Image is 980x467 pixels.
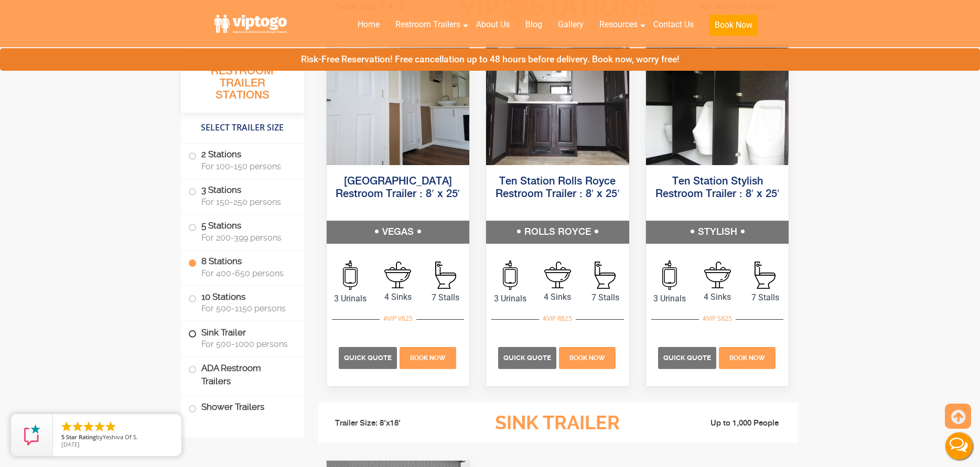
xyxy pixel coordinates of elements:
[61,434,173,441] span: by
[658,352,718,362] a: Quick Quote
[327,221,470,244] h5: VEGAS
[544,262,571,288] img: an icon of sink
[344,354,392,362] span: Quick Quote
[66,433,96,441] span: Star Rating
[496,176,620,200] a: Ten Station Rolls Royce Restroom Trailer : 8′ x 25′
[188,357,297,393] label: ADA Restroom Trailers
[486,292,534,305] span: 3 Urinals
[729,354,765,362] span: Book Now
[435,262,456,289] img: an icon of stall
[645,13,702,36] a: Contact Us
[93,420,106,433] li: 
[188,321,297,354] label: Sink Trailer
[201,339,292,349] span: For 500-1000 persons
[938,425,980,467] button: Live Chat
[741,291,789,304] span: 7 Stalls
[581,291,629,304] span: 7 Stalls
[534,291,581,303] span: 4 Sinks
[646,292,694,305] span: 3 Urinals
[468,13,518,36] a: About Us
[201,268,292,278] span: For 400-650 persons
[188,179,297,212] label: 3 Stations
[201,197,292,207] span: For 150-250 persons
[503,260,518,290] img: an icon of urinal
[539,312,576,325] div: #VIP R825
[673,417,790,430] li: Up to 1,000 People
[339,352,399,362] a: Quick Quote
[188,396,297,419] label: Shower Trailers
[422,291,469,304] span: 7 Stalls
[655,176,780,200] a: Ten Station Stylish Restroom Trailer : 8′ x 25′
[709,15,758,36] button: Book Now
[327,45,470,165] img: A front view of trailer booth with ten restrooms, and two doors with male and female sign on them
[343,260,358,290] img: an icon of urinal
[181,118,304,138] h4: Select Trailer Size
[410,354,446,362] span: Book Now
[591,13,645,36] a: Resources
[503,354,551,362] span: Quick Quote
[387,13,468,36] a: Restroom Trailers
[103,433,138,441] span: Yeshiva Of S.
[694,291,741,303] span: 4 Sinks
[398,352,457,362] a: Book Now
[595,262,616,289] img: an icon of stall
[443,413,672,434] h3: Sink Trailer
[646,45,789,165] img: A front view of trailer booth with ten restrooms, and two doors with male and female sign on them
[384,262,411,288] img: an icon of sink
[61,433,64,441] span: 5
[646,221,789,244] h5: STYLISH
[699,312,736,325] div: #VIP S825
[663,354,711,362] span: Quick Quote
[201,161,292,171] span: For 100-150 persons
[188,144,297,176] label: 2 Stations
[486,221,629,244] h5: ROLLS ROYCE
[188,251,297,283] label: 8 Stations
[201,233,292,243] span: For 200-399 persons
[380,312,416,325] div: #VIP V825
[498,352,558,362] a: Quick Quote
[326,408,443,439] li: Trailer Size: 8'x18'
[21,425,42,446] img: Review Rating
[188,286,297,319] label: 10 Stations
[486,45,629,165] img: A front view of trailer booth with ten restrooms, and two doors with male and female sign on them
[188,215,297,247] label: 5 Stations
[60,420,73,433] li: 
[558,352,617,362] a: Book Now
[71,420,84,433] li: 
[550,13,591,36] a: Gallery
[755,262,776,289] img: an icon of stall
[201,303,292,313] span: For 500-1150 persons
[662,260,677,290] img: an icon of urinal
[61,440,80,448] span: [DATE]
[327,292,374,305] span: 3 Urinals
[82,420,95,433] li: 
[104,420,117,433] li: 
[717,352,777,362] a: Book Now
[374,291,422,303] span: 4 Sinks
[518,13,550,36] a: Blog
[336,176,460,200] a: [GEOGRAPHIC_DATA] Restroom Trailer : 8′ x 25′
[350,13,387,36] a: Home
[702,13,766,42] a: Book Now
[569,354,605,362] span: Book Now
[181,50,304,113] h3: All Portable Restroom Trailer Stations
[704,262,731,288] img: an icon of sink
